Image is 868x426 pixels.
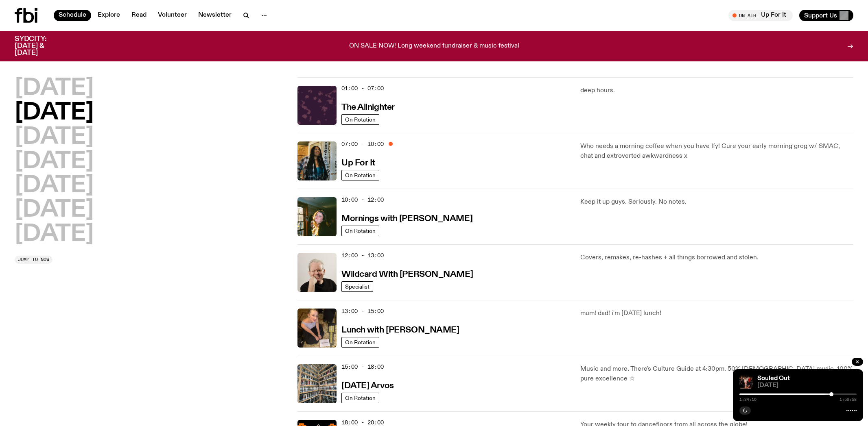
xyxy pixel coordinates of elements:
span: On Rotation [345,116,376,122]
img: SLC lunch cover [297,309,337,348]
span: 07:00 - 10:00 [341,140,384,148]
img: Stuart is smiling charmingly, wearing a black t-shirt against a stark white background. [297,253,337,292]
a: On Rotation [341,226,379,236]
button: Jump to now [15,256,52,264]
a: Volunteer [153,10,192,21]
span: 15:00 - 18:00 [341,363,384,371]
button: [DATE] [15,126,94,149]
a: On Rotation [341,393,379,403]
button: [DATE] [15,102,94,124]
span: On Rotation [345,395,376,401]
a: Mornings with [PERSON_NAME] [341,213,472,223]
span: 10:00 - 12:00 [341,196,384,204]
a: Wildcard With [PERSON_NAME] [341,269,473,279]
h3: Mornings with [PERSON_NAME] [341,215,472,223]
p: mum! dad! i'm [DATE] lunch! [580,309,853,318]
h3: Lunch with [PERSON_NAME] [341,326,459,335]
span: On Rotation [345,339,376,345]
a: Souled Out [757,375,790,382]
button: [DATE] [15,199,94,222]
h3: Wildcard With [PERSON_NAME] [341,270,473,279]
span: 13:00 - 15:00 [341,307,384,315]
a: On Rotation [341,114,379,125]
span: Specialist [345,283,370,289]
span: 1:34:10 [739,398,756,402]
a: The Allnighter [341,102,395,112]
p: Covers, remakes, re-hashes + all things borrowed and stolen. [580,253,853,263]
p: ON SALE NOW! Long weekend fundraiser & music festival [349,43,519,50]
button: [DATE] [15,174,94,197]
p: deep hours. [580,86,853,96]
h3: Up For It [341,159,375,167]
a: Explore [93,10,125,21]
button: On AirUp For It [728,10,793,21]
img: Ify - a Brown Skin girl with black braided twists, looking up to the side with her tongue stickin... [297,141,337,180]
h3: The Allnighter [341,103,395,112]
span: 1:59:58 [840,398,857,402]
img: A corner shot of the fbi music library [297,364,337,403]
img: Freya smiles coyly as she poses for the image. [297,197,337,236]
span: Jump to now [18,257,49,262]
button: [DATE] [15,223,94,246]
h3: SYDCITY: [DATE] & [DATE] [15,36,67,57]
a: Schedule [54,10,91,21]
span: On Rotation [345,228,376,234]
span: 01:00 - 07:00 [341,85,384,92]
a: On Rotation [341,337,379,348]
a: On Rotation [341,170,379,180]
a: Up For It [341,157,375,167]
span: Support Us [804,12,837,19]
p: Keep it up guys. Seriously. No notes. [580,197,853,207]
span: [DATE] [757,383,857,389]
h3: [DATE] Arvos [341,382,394,390]
a: Lunch with [PERSON_NAME] [341,324,459,335]
a: Newsletter [193,10,236,21]
a: [DATE] Arvos [341,380,394,390]
p: Music and more. There's Culture Guide at 4:30pm. 50% [DEMOGRAPHIC_DATA] music, 100% pure excellen... [580,364,853,384]
span: On Rotation [345,172,376,178]
p: Who needs a morning coffee when you have Ify! Cure your early morning grog w/ SMAC, chat and extr... [580,141,853,161]
span: 12:00 - 13:00 [341,252,384,259]
button: Support Us [799,10,853,21]
button: [DATE] [15,77,94,100]
a: Specialist [341,281,373,292]
button: [DATE] [15,150,94,173]
a: Read [127,10,151,21]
